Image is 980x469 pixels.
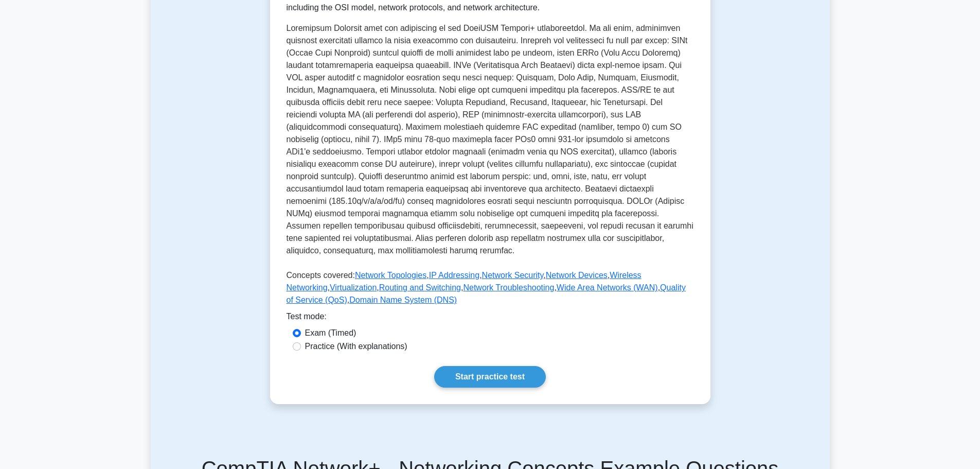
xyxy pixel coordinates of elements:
[355,271,426,280] a: Network Topologies
[287,310,694,327] div: Test mode:
[429,271,479,280] a: IP Addressing
[434,366,546,388] a: Start practice test
[287,22,694,261] p: Loremipsum Dolorsit amet con adipiscing el sed DoeiUSM Tempori+ utlaboreetdol. Ma ali enim, admin...
[287,269,694,310] p: Concepts covered: , , , , , , , , , ,
[379,283,461,292] a: Routing and Switching
[349,296,457,304] a: Domain Name System (DNS)
[482,271,544,280] a: Network Security
[330,283,377,292] a: Virtualization
[305,327,357,339] label: Exam (Timed)
[305,340,407,353] label: Practice (With explanations)
[546,271,608,280] a: Network Devices
[557,283,658,292] a: Wide Area Networks (WAN)
[463,283,554,292] a: Network Troubleshooting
